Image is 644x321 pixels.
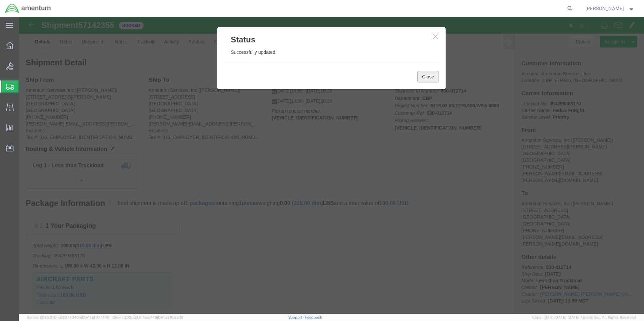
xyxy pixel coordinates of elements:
span: Server: 2025.21.0-c63077040a8 [27,315,109,319]
span: [DATE] 10:25:10 [157,315,183,319]
a: Support [288,315,305,319]
span: Client: 2025.21.0-faee749 [112,315,183,319]
span: [DATE] 10:41:40 [83,315,109,319]
a: Feedback [305,315,322,319]
span: Charles Serrano [585,5,624,12]
img: logo [5,3,51,13]
button: [PERSON_NAME] [585,4,635,12]
span: Copyright © [DATE]-[DATE] Agistix Inc., All Rights Reserved [532,315,636,320]
iframe: FS Legacy Container [19,17,644,314]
